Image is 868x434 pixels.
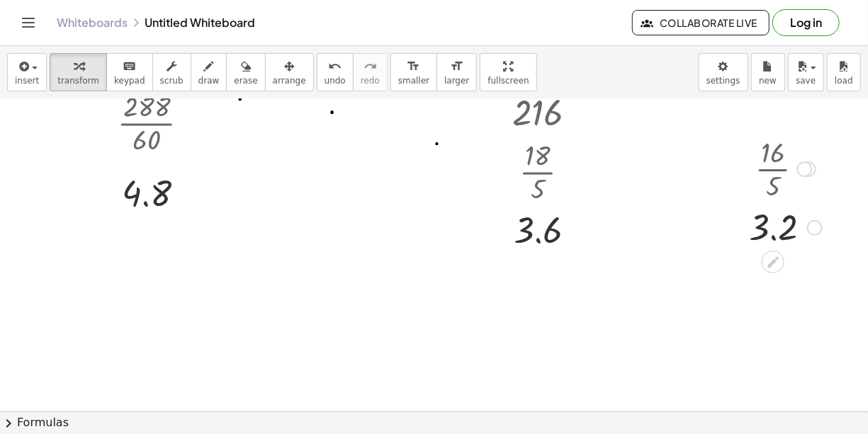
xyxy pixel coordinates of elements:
[398,76,429,86] span: smaller
[7,53,47,91] button: insert
[106,53,153,91] button: keyboardkeypad
[226,53,265,91] button: erase
[328,58,342,75] i: undo
[632,10,770,35] button: Collaborate Live
[699,53,748,91] button: settings
[160,76,184,86] span: scrub
[796,76,816,86] span: save
[353,53,388,91] button: redoredo
[325,76,346,86] span: undo
[57,16,128,30] a: Whiteboards
[788,53,824,91] button: save
[644,16,757,29] span: Collaborate Live
[273,76,306,86] span: arrange
[361,76,380,86] span: redo
[407,58,420,75] i: format_size
[234,76,257,86] span: erase
[191,53,227,91] button: draw
[759,76,777,86] span: new
[17,11,40,34] button: Toggle navigation
[317,53,354,91] button: undoundo
[265,53,314,91] button: arrange
[57,76,99,86] span: transform
[772,9,840,36] button: Log in
[123,58,136,75] i: keyboard
[50,53,107,91] button: transform
[706,76,740,86] span: settings
[444,76,469,86] span: larger
[15,76,39,86] span: insert
[152,53,191,91] button: scrub
[480,53,536,91] button: fullscreen
[827,53,861,91] button: load
[487,76,529,86] span: fullscreen
[390,53,437,91] button: format_sizesmaller
[751,53,785,91] button: new
[198,76,220,86] span: draw
[762,251,784,273] div: Edit math
[363,58,377,75] i: redo
[450,58,463,75] i: format_size
[835,76,853,86] span: load
[436,53,477,91] button: format_sizelarger
[114,76,145,86] span: keypad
